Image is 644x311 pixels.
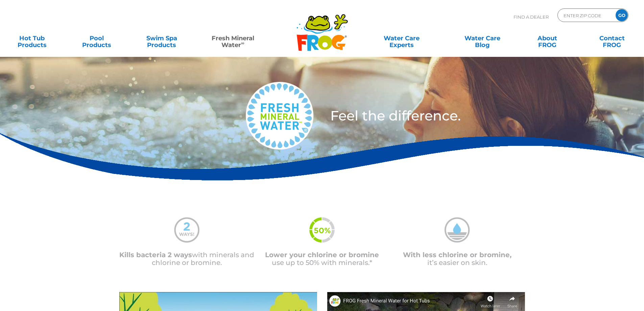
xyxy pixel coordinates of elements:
p: with minerals and chlorine or bromine. [119,251,255,267]
a: Hot TubProducts [7,31,57,45]
a: Water CareExperts [361,31,443,45]
img: fresh-mineral-water-logo-medium [246,82,313,150]
input: Zip Code Form [563,10,609,20]
img: fmw-50percent-icon [309,217,335,243]
h3: Feel the difference. [330,109,590,123]
p: Find A Dealer [514,8,549,25]
a: Fresh MineralWater∞ [201,31,264,45]
input: GO [616,9,628,21]
p: it’s easier on skin. [390,251,525,267]
sup: ∞ [241,40,244,46]
a: ContactFROG [587,31,637,45]
p: use up to 50% with minerals.* [255,251,390,267]
span: With less chlorine or bromine, [403,251,511,259]
a: AboutFROG [522,31,572,45]
span: Lower your chlorine or bromine [265,251,379,259]
img: mineral-water-2-ways [174,217,199,243]
span: Kills bacteria 2 ways [119,251,192,259]
a: Water CareBlog [457,31,507,45]
a: Swim SpaProducts [137,31,187,45]
a: PoolProducts [72,31,122,45]
img: mineral-water-less-chlorine [445,217,470,243]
